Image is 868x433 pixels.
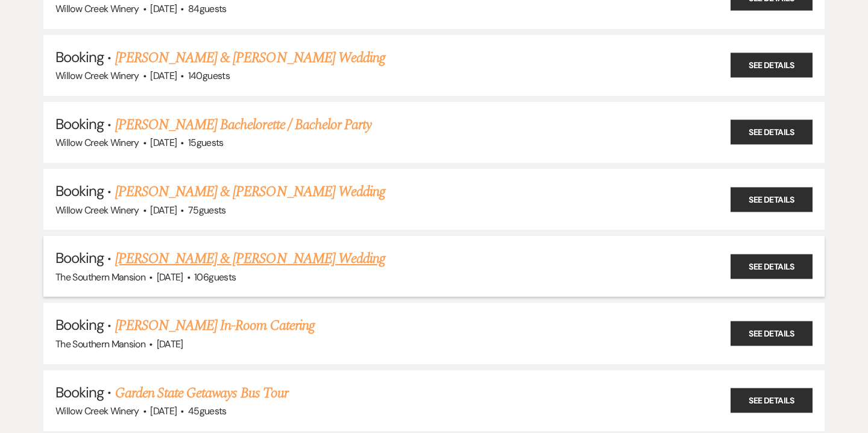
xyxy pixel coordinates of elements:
[115,382,288,404] a: Garden State Getaways Bus Tour
[55,48,104,66] span: Booking
[55,338,145,350] span: The Southern Mansion
[150,136,177,149] span: [DATE]
[55,182,104,200] span: Booking
[55,405,139,417] span: Willow Creek Winery
[115,47,385,69] a: [PERSON_NAME] & [PERSON_NAME] Wedding
[731,120,813,145] a: See Details
[150,69,177,82] span: [DATE]
[188,69,230,82] span: 140 guests
[188,405,227,417] span: 45 guests
[55,136,139,149] span: Willow Creek Winery
[55,204,139,216] span: Willow Creek Winery
[157,338,183,350] span: [DATE]
[115,114,372,136] a: [PERSON_NAME] Bachelorette / Bachelor Party
[55,315,104,334] span: Booking
[115,315,315,337] a: [PERSON_NAME] In-Room Catering
[55,69,139,82] span: Willow Creek Winery
[731,187,813,212] a: See Details
[150,2,177,15] span: [DATE]
[731,53,813,78] a: See Details
[188,204,226,216] span: 75 guests
[157,271,183,283] span: [DATE]
[55,271,145,283] span: The Southern Mansion
[150,405,177,417] span: [DATE]
[115,181,385,203] a: [PERSON_NAME] & [PERSON_NAME] Wedding
[55,115,104,133] span: Booking
[188,136,224,149] span: 15 guests
[188,2,227,15] span: 84 guests
[55,2,139,15] span: Willow Creek Winery
[194,271,236,283] span: 106 guests
[55,383,104,402] span: Booking
[731,388,813,413] a: See Details
[115,248,385,270] a: [PERSON_NAME] & [PERSON_NAME] Wedding
[55,248,104,267] span: Booking
[731,321,813,346] a: See Details
[150,204,177,216] span: [DATE]
[731,254,813,279] a: See Details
